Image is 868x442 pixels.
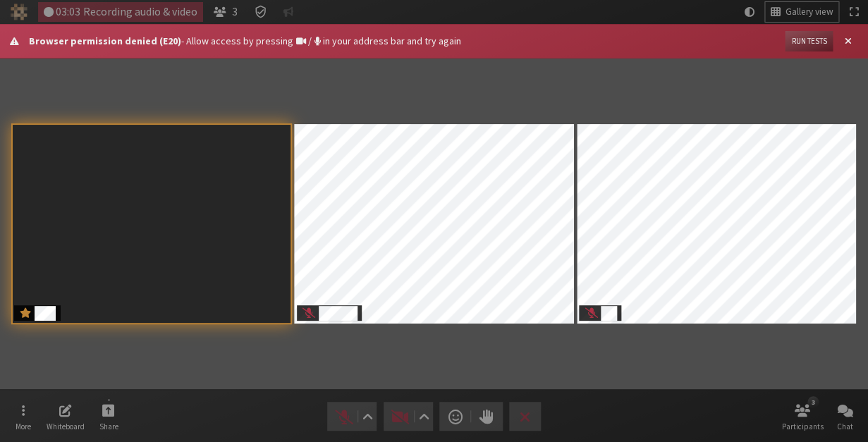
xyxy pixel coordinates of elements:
[38,2,204,22] div: Audio & video
[47,422,85,431] span: Whiteboard
[83,6,197,18] span: Recording audio & video
[4,398,43,436] button: Open menu
[248,2,273,22] div: Meeting details Encryption enabled
[837,422,853,431] span: Chat
[843,2,863,22] button: Fullscreen
[11,4,27,20] img: Iotum
[99,422,118,431] span: Share
[232,6,238,18] span: 3
[439,402,471,431] button: Send a reaction
[384,402,433,431] button: Start video (⌘+Shift+V)
[359,402,377,431] button: Audio settings
[739,2,760,22] button: Using system theme
[278,2,299,22] button: Conversation
[783,398,822,436] button: Open participant list
[327,402,377,431] button: Unmute (⌘+Shift+A)
[509,402,541,431] button: Leave meeting
[56,6,80,18] span: 03:03
[785,31,833,51] button: Run tests
[89,398,128,436] button: Start sharing
[807,396,818,407] div: 3
[46,398,85,436] button: Open shared whiteboard
[208,2,243,22] button: Open participant list
[825,398,864,436] button: Open chat
[781,422,823,431] span: Participants
[29,34,775,49] div: - Allow access by pressing / in your address bar and try again
[785,7,833,18] span: Gallery view
[471,402,503,431] button: Raise hand
[16,422,31,431] span: More
[838,31,858,51] button: Close alert
[415,402,432,431] button: Video setting
[29,35,181,47] strong: Browser permission denied (E20)
[765,2,838,22] button: Change layout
